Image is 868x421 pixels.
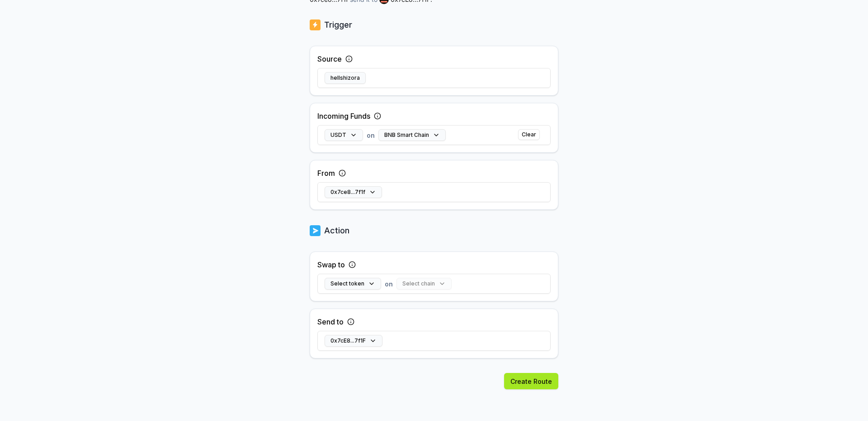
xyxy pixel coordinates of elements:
button: Create Route [504,373,558,389]
p: Action [324,224,349,237]
button: BNB Smart Chain [378,129,446,141]
button: USDT [325,129,363,141]
label: Send to [317,316,344,327]
img: logo [310,224,321,237]
button: hellshizora [325,72,366,84]
button: 0x7ce8...7f1f [325,186,382,198]
p: Trigger [324,19,352,31]
span: on [385,279,393,289]
label: Incoming Funds [317,111,370,121]
span: on [367,131,375,140]
label: From [317,168,335,179]
label: Source [317,53,342,64]
button: 0x7cE8...7f1F [325,335,382,347]
img: logo [310,19,321,31]
button: Select token [325,278,381,290]
button: Clear [518,129,540,140]
label: Swap to [317,259,345,270]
